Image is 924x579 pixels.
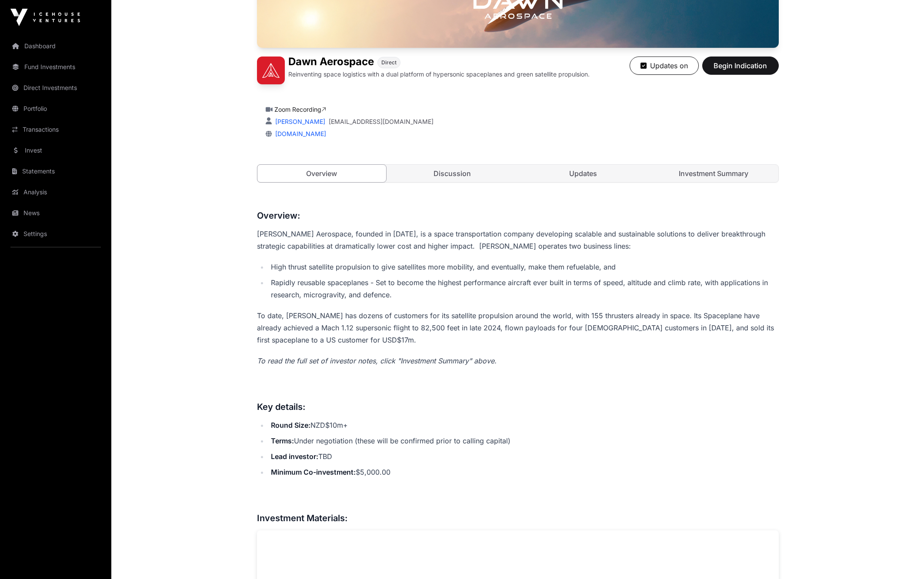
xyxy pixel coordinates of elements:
[649,165,778,182] a: Investment Summary
[272,130,326,137] a: [DOMAIN_NAME]
[7,162,104,181] a: Statements
[274,118,325,125] a: [PERSON_NAME]
[274,106,326,113] a: Zoom Recording
[268,466,779,478] li: $5,000.00
[7,37,104,56] a: Dashboard
[702,65,779,74] a: Begin Indication
[288,70,590,79] p: Reinventing space logistics with a dual platform of hypersonic spaceplanes and green satellite pr...
[7,57,104,77] a: Fund Investments
[271,452,316,461] strong: Lead investor
[881,537,924,579] iframe: Chat Widget
[271,436,294,445] strong: Terms:
[257,165,778,182] nav: Tabs
[7,120,104,139] a: Transactions
[7,203,104,223] a: News
[7,78,104,97] a: Direct Investments
[288,57,374,68] h1: Dawn Aerospace
[257,309,779,346] p: To date, [PERSON_NAME] has dozens of customers for its satellite propulsion around the world, wit...
[7,141,104,160] a: Invest
[519,165,648,182] a: Updates
[271,421,310,429] strong: Round Size:
[268,261,779,273] li: High thrust satellite propulsion to give satellites more mobility, and eventually, make them refu...
[388,165,517,182] a: Discussion
[268,450,779,463] li: TBD
[329,117,434,126] a: [EMAIL_ADDRESS][DOMAIN_NAME]
[7,183,104,202] a: Analysis
[7,224,104,243] a: Settings
[257,511,779,525] h3: Investment Materials:
[702,57,779,75] button: Begin Indication
[257,400,779,414] h3: Key details:
[316,452,318,461] strong: :
[268,435,779,447] li: Under negotiation (these will be confirmed prior to calling capital)
[10,9,80,26] img: Icehouse Ventures Logo
[268,276,779,301] li: Rapidly reusable spaceplanes - Set to become the highest performance aircraft ever built in terms...
[7,99,104,118] a: Portfolio
[271,468,356,476] strong: Minimum Co-investment:
[713,60,768,71] span: Begin Indication
[257,228,779,252] p: [PERSON_NAME] Aerospace, founded in [DATE], is a space transportation company developing scalable...
[381,59,397,66] span: Direct
[257,209,779,223] h3: Overview:
[257,164,387,183] a: Overview
[257,57,285,84] img: Dawn Aerospace
[257,356,497,365] em: To read the full set of investor notes, click "Investment Summary" above.
[630,57,699,75] button: Updates on
[268,419,779,431] li: NZD$10m+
